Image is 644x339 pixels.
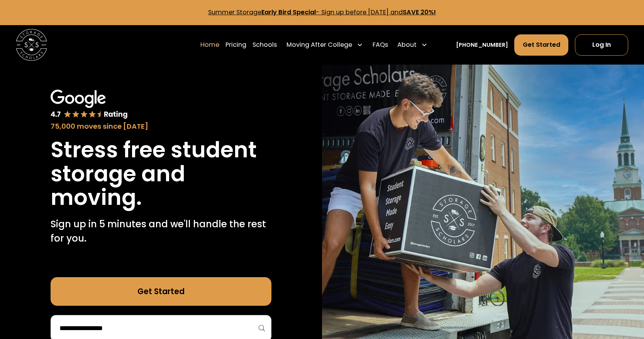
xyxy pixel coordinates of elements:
a: Home [200,34,219,56]
a: Pricing [225,34,246,56]
img: Storage Scholars main logo [16,29,47,61]
div: 75,000 moves since [DATE] [51,121,271,132]
a: Get Started [514,34,568,56]
h1: Stress free student storage and moving. [51,138,271,210]
img: Google 4.7 star rating [51,90,128,119]
strong: Early Bird Special [261,8,316,17]
p: Sign up in 5 minutes and we'll handle the rest for you. [51,217,271,245]
strong: SAVE 20%! [403,8,436,17]
a: Log In [575,34,629,56]
a: Schools [253,34,277,56]
div: About [397,40,417,49]
div: Moving After College [283,34,366,56]
a: Get Started [51,277,271,305]
a: [PHONE_NUMBER] [456,41,508,49]
div: Moving After College [286,40,352,49]
a: Summer StorageEarly Bird Special- Sign up before [DATE] andSAVE 20%! [208,8,436,17]
a: FAQs [373,34,388,56]
div: About [394,34,431,56]
a: home [16,29,47,61]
